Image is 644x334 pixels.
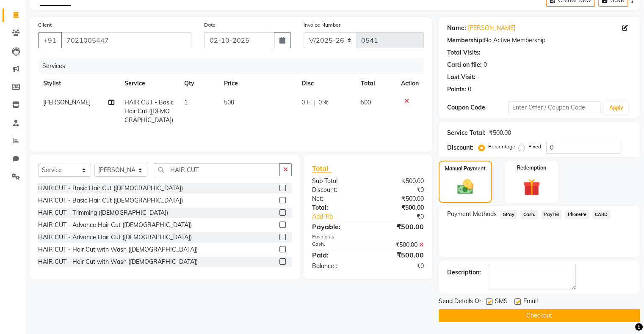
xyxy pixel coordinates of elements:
span: Total [312,164,332,173]
span: 0 % [318,98,329,107]
div: ₹500.00 [368,241,430,249]
input: Enter Offer / Coupon Code [509,101,601,114]
label: Invoice Number [304,21,340,29]
button: Apply [604,101,628,114]
span: [PERSON_NAME] [43,99,91,106]
span: PhonePe [565,210,589,219]
div: Discount: [306,186,368,194]
th: Disc [296,74,356,93]
span: Cash. [520,210,538,219]
span: 500 [361,99,371,106]
button: +91 [38,32,62,48]
label: Manual Payment [445,165,486,172]
input: Search or Scan [154,163,280,176]
span: CARD [592,210,611,219]
span: | [313,98,315,107]
img: _gift.svg [518,177,545,198]
div: Balance : [306,262,368,271]
div: HAIR CUT - Advance Hair Cut ([DEMOGRAPHIC_DATA]) [38,221,192,230]
a: [PERSON_NAME] [468,24,515,33]
th: Stylist [38,74,119,93]
th: Qty [179,74,219,93]
div: HAIR CUT - Basic Hair Cut ([DEMOGRAPHIC_DATA]) [38,184,183,193]
div: - [477,73,480,82]
div: Points: [447,85,466,94]
span: Payment Methods [447,210,497,219]
div: ₹0 [378,212,430,221]
div: Services [39,58,430,74]
div: Paid: [306,250,368,260]
th: Action [396,74,424,93]
div: ₹500.00 [368,250,430,260]
span: SMS [495,297,508,307]
label: Fixed [528,143,541,151]
button: Checkout [439,309,640,322]
th: Service [119,74,179,93]
span: HAIR CUT - Basic Hair Cut ([DEMOGRAPHIC_DATA]) [124,99,174,124]
div: Payable: [306,222,368,232]
span: Email [523,297,538,307]
th: Total [356,74,396,93]
div: Description: [447,268,481,277]
div: HAIR CUT - Basic Hair Cut ([DEMOGRAPHIC_DATA]) [38,196,183,205]
div: Last Visit: [447,73,475,82]
span: PayTM [541,210,561,219]
span: 1 [184,99,188,106]
div: ₹500.00 [368,177,430,186]
div: Card on file: [447,60,482,69]
img: _cash.svg [452,178,478,196]
a: Add Tip [306,212,378,221]
div: HAIR CUT - Advance Hair Cut ([DEMOGRAPHIC_DATA]) [38,233,192,242]
div: HAIR CUT - Hair Cut with Wash ([DEMOGRAPHIC_DATA]) [38,257,198,266]
label: Client [38,21,52,29]
div: ₹0 [368,186,430,194]
div: Service Total: [447,129,486,137]
div: No Active Membership [447,36,631,45]
div: ₹500.00 [489,129,511,137]
div: Total: [306,203,368,212]
div: ₹500.00 [368,222,430,232]
div: Total Visits: [447,48,481,57]
th: Price [219,74,296,93]
label: Redemption [517,164,546,172]
div: ₹0 [368,262,430,271]
div: Coupon Code [447,103,509,112]
input: Search by Name/Mobile/Email/Code [61,32,191,48]
span: Send Details On [439,297,483,307]
div: ₹500.00 [368,203,430,212]
div: Name: [447,24,466,33]
span: 0 F [301,98,310,107]
span: GPay [500,210,517,219]
div: Cash. [306,241,368,249]
div: 0 [484,60,487,69]
label: Percentage [488,143,515,151]
div: HAIR CUT - Hair Cut with Wash ([DEMOGRAPHIC_DATA]) [38,245,198,254]
div: Payments [312,233,424,241]
div: Net: [306,194,368,203]
label: Date [204,21,216,29]
div: Membership: [447,36,484,45]
span: 500 [224,99,234,106]
div: ₹500.00 [368,194,430,203]
div: Discount: [447,143,473,152]
div: Sub Total: [306,177,368,186]
div: 0 [468,85,471,94]
div: HAIR CUT - Trimming ([DEMOGRAPHIC_DATA]) [38,208,168,217]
